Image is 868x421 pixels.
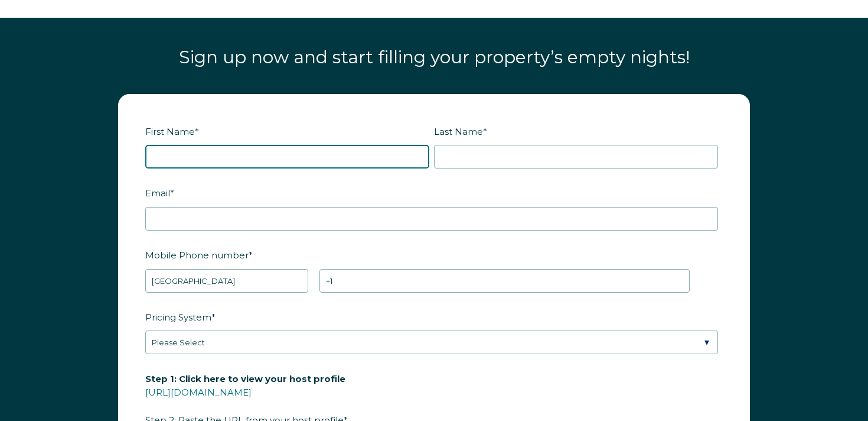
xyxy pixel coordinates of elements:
span: Step 1: Click here to view your host profile [145,370,345,388]
span: First Name [145,122,195,141]
span: Last Name [434,122,483,141]
span: Email [145,184,170,202]
a: [URL][DOMAIN_NAME] [145,387,252,398]
span: Mobile Phone number [145,246,249,264]
span: Sign up now and start filling your property’s empty nights! [179,46,690,68]
span: Pricing System [145,308,211,326]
